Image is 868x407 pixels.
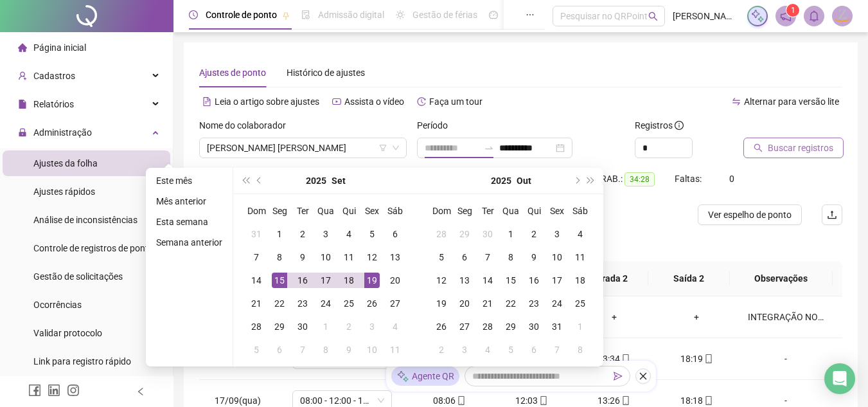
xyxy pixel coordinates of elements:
[291,338,314,361] td: 2025-10-07
[430,269,453,292] td: 2025-10-12
[18,100,27,109] span: file
[517,168,531,194] button: month panel
[522,222,545,246] td: 2025-10-02
[268,338,291,361] td: 2025-10-06
[675,174,704,184] span: Faltas:
[708,208,792,222] span: Ver espelho de ponto
[295,296,310,311] div: 23
[572,226,588,242] div: 4
[282,12,290,19] span: pushpin
[434,273,449,288] div: 12
[387,226,403,242] div: 6
[545,338,569,361] td: 2025-11-07
[18,71,27,80] span: user-add
[318,273,333,288] div: 17
[639,372,648,381] span: close
[18,43,27,52] span: home
[569,315,592,338] td: 2025-11-01
[675,121,684,130] span: info-circle
[202,97,211,106] span: file-text
[268,292,291,315] td: 2025-09-22
[249,319,264,334] div: 28
[522,269,545,292] td: 2025-10-16
[387,273,403,288] div: 20
[268,246,291,269] td: 2025-09-08
[499,246,522,269] td: 2025-10-08
[549,296,565,311] div: 24
[384,315,407,338] td: 2025-10-04
[151,194,227,209] li: Mês anterior
[396,10,405,19] span: sun
[569,222,592,246] td: 2025-10-04
[748,310,824,324] div: INTEGRAÇÃO NOVO COLABORADOR
[768,141,833,155] span: Buscar registros
[215,96,319,107] span: Leia o artigo sobre ajustes
[476,246,499,269] td: 2025-10-07
[476,222,499,246] td: 2025-09-30
[453,315,476,338] td: 2025-10-27
[526,226,542,242] div: 2
[729,174,734,184] span: 0
[430,292,453,315] td: 2025-10-19
[499,269,522,292] td: 2025-10-15
[526,273,542,288] div: 16
[476,338,499,361] td: 2025-11-04
[245,315,268,338] td: 2025-09-28
[698,204,802,225] button: Ver espelho de ponto
[484,143,494,153] span: swap-right
[245,246,268,269] td: 2025-09-07
[33,328,102,338] span: Validar protocolo
[412,10,477,20] span: Gestão de férias
[364,342,380,357] div: 10
[522,292,545,315] td: 2025-10-23
[522,338,545,361] td: 2025-11-06
[245,292,268,315] td: 2025-09-21
[337,315,360,338] td: 2025-10-02
[456,396,466,405] span: mobile
[295,249,310,265] div: 9
[457,226,472,242] div: 29
[199,118,294,132] label: Nome do colaborador
[318,319,333,334] div: 1
[337,222,360,246] td: 2025-09-04
[569,269,592,292] td: 2025-10-18
[480,319,495,334] div: 28
[249,296,264,311] div: 21
[569,292,592,315] td: 2025-10-25
[526,249,542,265] div: 9
[272,249,287,265] div: 8
[526,296,542,311] div: 23
[314,315,337,338] td: 2025-10-01
[360,338,384,361] td: 2025-10-10
[545,246,569,269] td: 2025-10-10
[635,118,684,132] span: Registros
[480,226,495,242] div: 30
[499,292,522,315] td: 2025-10-22
[743,138,844,158] button: Buscar registros
[28,384,41,397] span: facebook
[522,315,545,338] td: 2025-10-30
[453,246,476,269] td: 2025-10-06
[291,315,314,338] td: 2025-09-30
[480,342,495,357] div: 4
[791,6,795,15] span: 1
[827,210,837,220] span: upload
[569,246,592,269] td: 2025-10-11
[453,338,476,361] td: 2025-11-03
[238,168,252,194] button: super-prev-year
[206,10,277,20] span: Controle de ponto
[151,235,227,250] li: Semana anterior
[272,273,287,288] div: 15
[291,292,314,315] td: 2025-09-23
[151,214,227,230] li: Esta semana
[268,315,291,338] td: 2025-09-29
[434,342,449,357] div: 2
[522,199,545,222] th: Qui
[33,42,86,53] span: Página inicial
[457,296,472,311] div: 20
[314,199,337,222] th: Qua
[476,315,499,338] td: 2025-10-28
[314,246,337,269] td: 2025-09-10
[430,246,453,269] td: 2025-10-05
[207,138,399,158] span: LETICIA GABRIELA SILVA RONDON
